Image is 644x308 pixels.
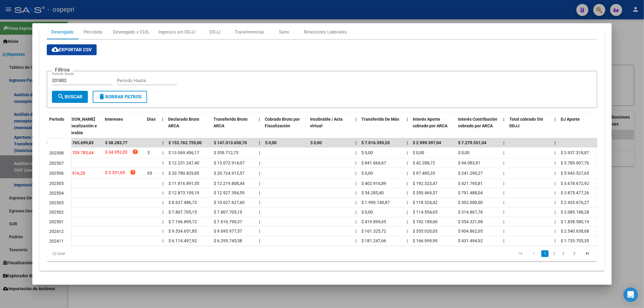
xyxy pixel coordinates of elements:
span: Borrar Filtros [98,94,142,100]
span: $ 419.899,65 [362,219,386,224]
span: $ 0,00 [362,150,373,155]
div: Percibido [84,29,103,35]
li: page 3 [559,249,568,259]
span: | [407,200,408,205]
span: $ 3.875.477,26 [561,190,589,195]
span: 202501 [49,219,64,224]
span: $ 13.072.914,07 [214,160,245,165]
span: | [356,229,357,233]
mat-icon: search [57,93,65,100]
h3: Filtros [52,66,73,73]
span: 202506 [49,171,64,176]
span: Total cobrado Sin DDJJ [509,117,543,129]
span: Dias [147,117,155,122]
div: Ingresos sin DDJJ [159,29,195,35]
span: $ 554.321,98 [458,219,483,224]
span: $ 12.219.808,44 [214,181,245,186]
span: | [407,160,408,165]
span: $ 42.288,72 [413,160,435,165]
span: | [356,171,357,176]
span: | [504,229,505,233]
span: | [555,117,556,122]
datatable-header-cell: Interés Aporte cobrado por ARCA [410,113,456,139]
div: Transferencias [235,29,264,35]
span: $ 54.285,40 [362,190,384,195]
datatable-header-cell: Período [47,113,71,138]
span: $ 20.724.913,57 [214,171,245,176]
span: | [407,190,408,195]
span: | [356,219,357,224]
a: go to previous page [528,250,540,257]
span: | [162,200,163,205]
span: $ 1.838.580,19 [561,219,589,224]
datatable-header-cell: Transferido Bruto ARCA [211,113,256,139]
span: Interés Aporte cobrado por ARCA [413,117,447,129]
span: | [555,160,556,165]
div: 22 total [47,246,156,261]
span: | [555,171,556,176]
datatable-header-cell: Transferido De Más [359,113,404,139]
span: | [555,200,556,205]
span: | [555,181,556,186]
span: $ 0,00 [458,150,470,155]
datatable-header-cell: Interés Contribución cobrado por ARCA [456,113,501,139]
span: | [407,117,408,122]
span: | [407,210,408,214]
span: $ 94.083,91 [458,160,481,165]
datatable-header-cell: Deuda Bruta Neto de Fiscalización e Incobrable [60,113,102,139]
span: $ 192.189,60 [413,219,438,224]
span: $ 2.085.188,28 [561,210,589,214]
span: | [259,210,260,214]
datatable-header-cell: | [353,113,359,139]
span: | [259,238,260,243]
button: Borrar Filtros [93,91,147,103]
span: 202508 [49,151,64,155]
span: | [162,229,163,233]
span: | [504,171,505,176]
span: $ 7.196.899,72 [168,219,197,224]
datatable-header-cell: Declarado Bruto ARCA [166,113,211,139]
datatable-header-cell: | [552,113,558,139]
span: $ 5.943.527,65 [561,171,589,176]
span: | [162,171,163,176]
span: $ 12.873.109,19 [168,190,199,195]
span: $ 0,00 [362,210,373,214]
span: $ 355.020,03 [413,229,438,233]
span: Transferido De Más [361,117,399,122]
span: $ 241.290,27 [458,171,483,176]
span: $ 431.494,92 [458,238,483,243]
span: $ 1.990.140,87 [362,200,390,205]
span: 202505 [49,181,64,186]
span: $ 6.114.497,92 [168,238,197,243]
span: | [555,238,556,243]
span: $ 2.433.676,27 [561,200,589,205]
datatable-header-cell: DJ Aporte [558,113,604,139]
span: | [259,190,260,195]
span: | [162,181,163,186]
span: $ 161.325,72 [362,229,386,233]
span: $ 791.488,04 [458,190,483,195]
li: page 2 [549,249,559,259]
a: 2 [550,250,558,257]
span: $ 2.999.397,04 [413,140,441,145]
span: Transferido Bruto ARCA [213,117,248,129]
span: $ 0,00 [310,140,322,145]
span: | [504,181,505,186]
span: 202503 [49,200,64,205]
span: $ 12.927.394,59 [214,190,245,195]
span: $ 3.678.672,92 [561,181,589,186]
span: | [503,117,505,122]
datatable-header-cell: Intereses [102,113,145,139]
span: $ 302.000,00 [458,200,483,205]
span: | [407,219,408,224]
span: Interés Contribución cobrado por ARCA [458,117,497,129]
div: Relaciones Laborales [304,29,347,35]
span: Intereses [105,117,123,122]
div: Aportes y Contribuciones de la Empresa: 30717761886 [40,20,605,271]
span: | [259,181,260,186]
datatable-header-cell: | [501,113,507,139]
span: | [407,181,408,186]
span: | [162,150,163,155]
datatable-header-cell: | [160,113,166,139]
span: Incobrable / Acta virtual [310,117,343,129]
